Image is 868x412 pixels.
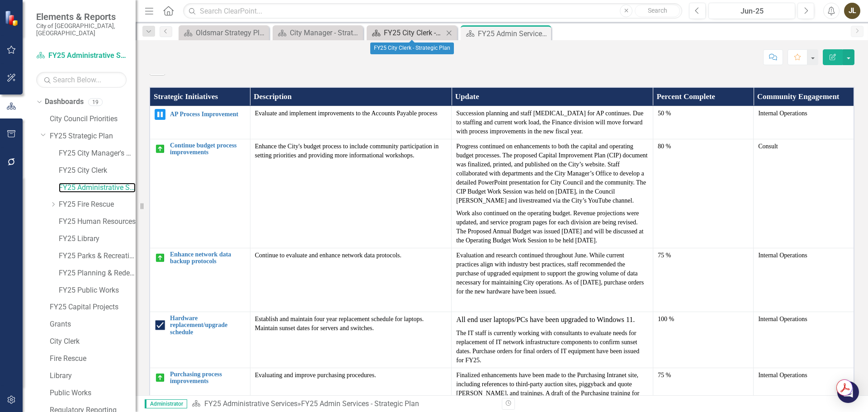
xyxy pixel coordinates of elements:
[50,388,136,398] a: Public Works
[50,302,136,313] a: FY25 Capital Projects
[59,285,136,296] a: FY25 Public Works
[170,315,245,336] a: Hardware replacement/upgrade schedule
[50,336,136,347] a: City Clerk
[50,354,136,364] a: Fire Rescue
[59,183,136,193] a: FY25 Administrative Services
[59,148,136,159] a: FY25 City Manager's Office
[170,142,245,156] a: Continue budget process improvements
[250,312,452,368] td: Double-Click to Edit
[255,143,439,159] span: Enhance the City's budget process to include community participation in setting priorities and pr...
[658,371,749,380] div: 75 %
[250,248,452,312] td: Double-Click to Edit
[452,139,653,248] td: Double-Click to Edit
[50,319,136,330] a: Grants
[301,399,419,408] div: FY25 Admin Services - Strategic Plan
[155,109,165,120] img: On Hold
[145,399,187,408] span: Administrator
[456,142,648,207] p: Progress continued on enhancements to both the capital and operating budget processes. The propos...
[155,372,165,383] img: On Target
[370,43,454,54] div: FY25 City Clerk - Strategic Plan
[150,139,250,248] td: Double-Click to Edit Right Click for Context Menu
[658,142,749,151] div: 80 %
[712,6,792,17] div: Jun-25
[204,399,297,408] a: FY25 Administrative Services
[170,251,245,265] a: Enhance network data backup protocols
[36,72,127,88] input: Search Below...
[192,399,495,409] div: »
[50,371,136,381] a: Library
[255,371,447,380] p: Evaluating and improve purchasing procedures.
[150,106,250,139] td: Double-Click to Edit Right Click for Context Menu
[478,28,549,39] div: FY25 Admin Services - Strategic Plan
[758,110,807,117] span: Internal Operations
[255,251,447,260] p: Continue to evaluate and enhance network data protocols.
[648,7,667,14] span: Search
[658,109,749,118] div: 50 %
[59,251,136,261] a: FY25 Parks & Recreation
[758,252,807,259] span: Internal Operations
[255,315,447,333] p: Establish and maintain four year replacement schedule for laptops. Maintain sunset dates for serv...
[653,106,753,139] td: Double-Click to Edit
[635,5,680,17] button: Search
[456,251,648,298] p: Evaluation and research continued throughout June. While current practices align with industry be...
[452,312,653,368] td: Double-Click to Edit
[844,3,860,19] button: JL
[36,22,127,37] small: City of [GEOGRAPHIC_DATA], [GEOGRAPHIC_DATA]
[4,9,21,27] img: ClearPoint Strategy
[155,320,165,331] img: Completed
[275,27,361,38] a: City Manager - Strategic Plan
[250,106,452,139] td: Double-Click to Edit
[452,248,653,312] td: Double-Click to Edit
[183,3,682,19] input: Search ClearPoint...
[155,252,165,263] img: On Target
[59,199,136,210] a: FY25 Fire Rescue
[45,97,84,107] a: Dashboards
[250,139,452,248] td: Double-Click to Edit
[181,27,267,38] a: Oldsmar Strategy Plan
[170,371,245,385] a: Purchasing process improvements
[196,27,267,38] div: Oldsmar Strategy Plan
[59,234,136,244] a: FY25 Library
[369,27,443,38] a: FY25 City Clerk - Strategic Plan
[653,248,753,312] td: Double-Click to Edit
[88,98,103,106] div: 19
[754,312,854,368] td: Double-Click to Edit
[59,268,136,279] a: FY25 Planning & Redevelopment
[658,315,749,324] div: 100 %
[658,251,749,260] div: 75 %
[708,3,795,19] button: Jun-25
[255,109,447,118] p: Evaluate and implement improvements to the Accounts Payable process
[456,207,648,245] p: Work also continued on the operating budget. Revenue projections were updated, and service progra...
[36,51,127,61] a: FY25 Administrative Services
[59,166,136,176] a: FY25 City Clerk
[758,372,807,379] span: Internal Operations
[59,217,136,227] a: FY25 Human Resources
[50,131,136,142] a: FY25 Strategic Plan
[456,316,635,323] span: All end user laptops/PCs have been upgraded to Windows 11.
[150,248,250,312] td: Double-Click to Edit Right Click for Context Menu
[36,11,127,22] span: Elements & Reports
[452,106,653,139] td: Double-Click to Edit
[290,27,361,38] div: City Manager - Strategic Plan
[653,139,753,248] td: Double-Click to Edit
[754,248,854,312] td: Double-Click to Edit
[456,109,648,136] p: Succession planning and staff [MEDICAL_DATA] for AP continues. Due to staffing and current work l...
[150,312,250,368] td: Double-Click to Edit Right Click for Context Menu
[50,114,136,124] a: City Council Priorities
[456,327,648,365] p: The IT staff is currently working with consultants to evaluate needs for replacement of IT networ...
[155,143,165,154] img: On Target
[758,143,778,150] span: Consult
[653,312,753,368] td: Double-Click to Edit
[758,316,807,322] span: Internal Operations
[384,27,443,38] div: FY25 City Clerk - Strategic Plan
[754,139,854,248] td: Double-Click to Edit
[170,111,245,118] a: AP Process Improvement
[754,106,854,139] td: Double-Click to Edit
